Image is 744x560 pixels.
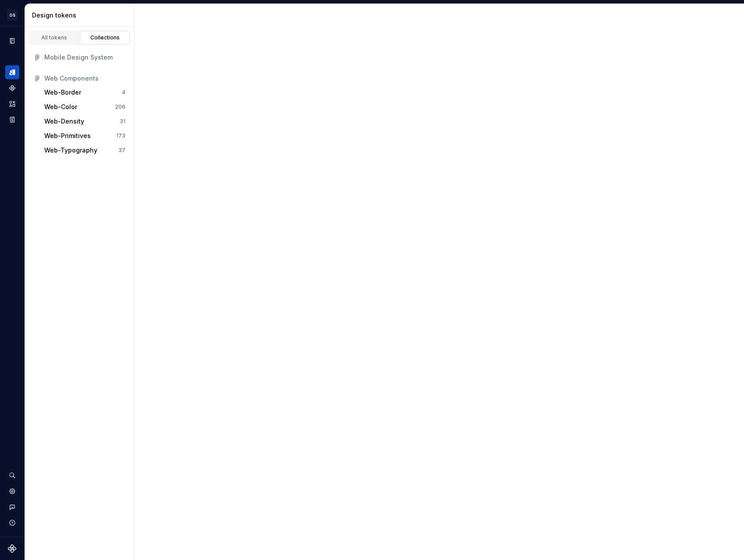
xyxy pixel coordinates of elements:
div: Web-Typography [44,146,97,155]
div: Design tokens [32,11,131,20]
div: 37 [118,147,125,154]
div: Web-Border [44,88,81,97]
div: Web Components [44,74,125,83]
button: Web-Typography37 [41,143,129,157]
div: Collections [83,34,127,41]
div: 206 [115,103,125,110]
svg: Supernova Logo [8,544,17,553]
div: 173 [116,132,125,139]
button: Web-Primitives173 [41,129,129,143]
button: Web-Border4 [41,85,129,99]
div: Web-Density [44,117,84,126]
button: Web-Color206 [41,100,129,114]
a: Assets [5,97,19,111]
button: Search ⌘K [5,468,19,482]
div: DS [7,10,18,21]
div: Web-Primitives [44,131,91,140]
a: Design tokens [5,65,19,79]
a: Documentation [5,34,19,48]
button: Web-Density31 [41,114,129,128]
a: Settings [5,484,19,498]
div: All tokens [32,34,76,41]
div: Mobile Design System [44,53,125,62]
div: 31 [120,118,125,125]
button: DS [2,6,23,25]
button: Contact support [5,500,19,514]
a: Components [5,81,19,95]
div: Web-Color [44,103,77,111]
div: 4 [122,89,125,96]
a: Storybook stories [5,113,19,127]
